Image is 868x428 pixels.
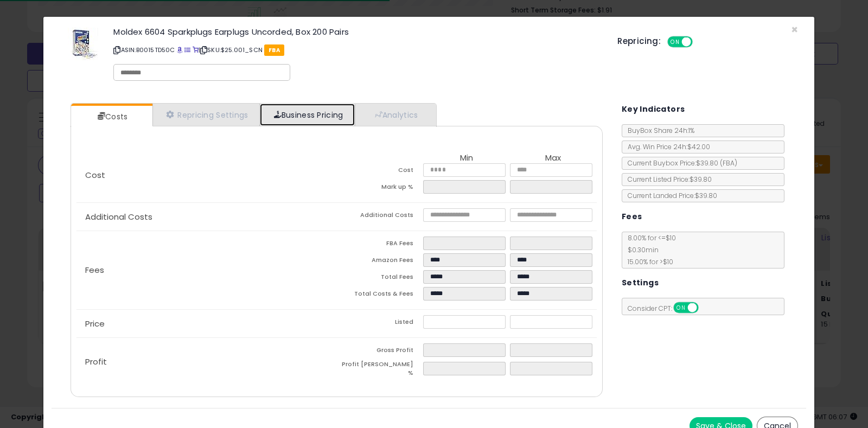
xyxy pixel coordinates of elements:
[71,106,151,127] a: Costs
[336,343,423,360] td: Gross Profit
[113,28,601,36] h3: Moldex 6604 Sparkplugs Earplugs Uncorded, Box 200 Pairs
[720,158,737,168] span: ( FBA )
[697,303,714,312] span: OFF
[617,37,661,46] h5: Repricing:
[355,104,435,126] a: Analytics
[622,191,717,200] span: Current Landed Price: $39.80
[622,126,694,135] span: BuyBox Share 24h: 1%
[68,28,100,60] img: 51Psj+ZjPGL._SL60_.jpg
[622,158,737,168] span: Current Buybox Price:
[336,270,423,287] td: Total Fees
[622,233,676,266] span: 8.00 % for <= $10
[76,320,336,328] p: Price
[622,245,659,254] span: $0.30 min
[336,237,423,253] td: FBA Fees
[622,210,642,223] h5: Fees
[696,158,737,168] span: $39.80
[423,154,510,163] th: Min
[622,276,659,290] h5: Settings
[336,180,423,197] td: Mark up %
[622,142,710,151] span: Avg. Win Price 24h: $42.00
[184,46,190,54] a: All offer listings
[264,44,284,56] span: FBA
[691,37,709,47] span: OFF
[622,257,673,266] span: 15.00 % for > $10
[76,213,336,221] p: Additional Costs
[668,37,682,47] span: ON
[510,154,597,163] th: Max
[336,315,423,332] td: Listed
[791,22,798,37] span: ×
[336,253,423,270] td: Amazon Fees
[76,357,336,366] p: Profit
[76,171,336,180] p: Cost
[177,46,183,54] a: BuyBox page
[674,303,688,312] span: ON
[622,175,712,184] span: Current Listed Price: $39.80
[336,287,423,304] td: Total Costs & Fees
[193,46,199,54] a: Your listing only
[152,104,260,126] a: Repricing Settings
[260,104,355,126] a: Business Pricing
[336,208,423,225] td: Additional Costs
[336,163,423,180] td: Cost
[622,103,685,116] h5: Key Indicators
[76,266,336,274] p: Fees
[113,41,601,59] p: ASIN: B0015TD50C | SKU: $25.001_SCN
[622,304,713,313] span: Consider CPT:
[336,360,423,380] td: Profit [PERSON_NAME] %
